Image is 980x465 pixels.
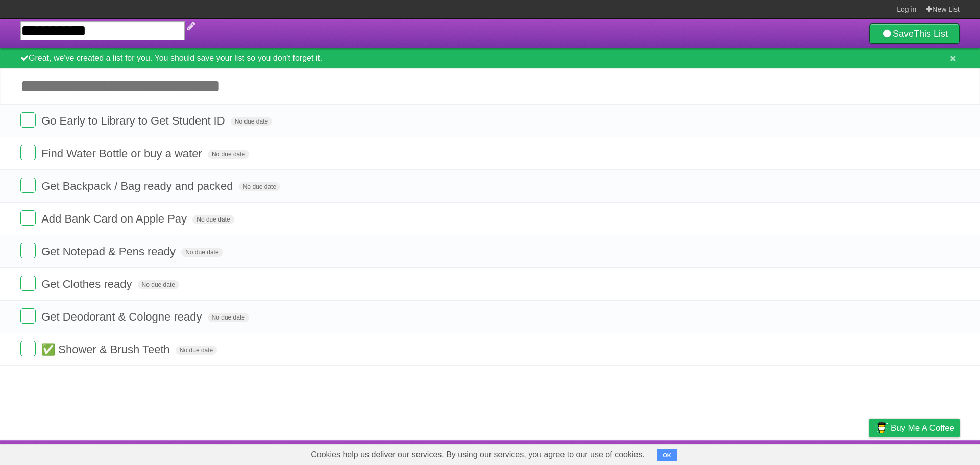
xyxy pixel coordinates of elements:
[41,245,178,258] span: Get Notepad & Pens ready
[41,343,173,356] span: ✅ Shower & Brush Teeth
[20,210,36,226] label: Done
[41,278,134,290] span: Get Clothes ready
[176,346,217,355] span: No due date
[657,449,677,461] button: OK
[231,117,272,126] span: No due date
[41,114,228,127] span: Go Early to Library to Get Student ID
[856,443,883,462] a: Privacy
[20,178,36,193] label: Done
[869,419,960,437] a: Buy me a coffee
[301,445,655,465] span: Cookies help us deliver our services. By using our services, you agree to our use of cookies.
[41,310,204,323] span: Get Deodorant & Cologne ready
[41,180,235,192] span: Get Backpack / Bag ready and packed
[20,145,36,160] label: Done
[20,341,36,356] label: Done
[239,182,280,191] span: No due date
[891,419,954,437] span: Buy me a coffee
[733,443,755,462] a: About
[821,443,844,462] a: Terms
[895,443,960,462] a: Suggest a feature
[20,112,36,128] label: Done
[874,419,888,436] img: Buy me a coffee
[41,147,205,160] span: Find Water Bottle or buy a water
[208,150,249,159] span: No due date
[869,23,960,44] a: SaveThis List
[208,313,249,322] span: No due date
[181,248,223,257] span: No due date
[914,29,948,39] b: This List
[138,280,179,289] span: No due date
[41,212,189,225] span: Add Bank Card on Apple Pay
[20,308,36,324] label: Done
[20,243,36,258] label: Done
[767,443,808,462] a: Developers
[192,215,234,224] span: No due date
[20,276,36,291] label: Done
